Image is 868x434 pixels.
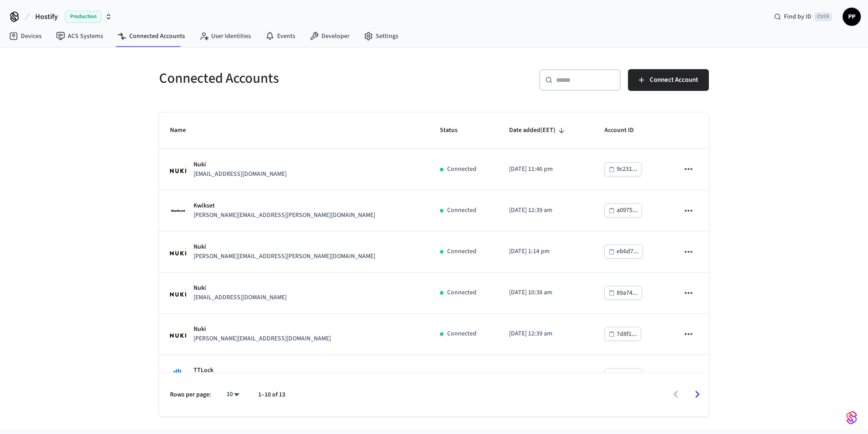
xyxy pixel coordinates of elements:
[193,201,375,211] p: Kwikset
[509,123,567,137] span: Date added(EET)
[784,12,811,21] span: Find by ID
[604,123,646,137] span: Account ID
[440,123,469,137] span: Status
[767,9,839,25] div: Find by IDCtrl K
[617,329,637,340] div: 7d8f1...
[846,410,857,425] img: SeamLogoGradient.69752ec5.svg
[65,11,101,23] span: Production
[604,286,642,300] button: 89a74...
[617,205,638,216] div: a0975...
[170,123,198,137] span: Name
[447,206,476,215] p: Connected
[170,390,211,400] p: Rows per page:
[604,245,643,259] button: eb6d7...
[170,330,186,338] img: Nuki Logo, Square
[192,28,258,44] a: User Identities
[170,367,186,383] img: TTLock Logo, Square
[447,329,476,339] p: Connected
[604,327,641,341] button: 7d8f1...
[193,242,375,252] p: Nuki
[604,368,642,382] button: 383d1...
[509,371,582,380] p: [DATE] 10:53 am
[617,370,638,381] div: 383d1...
[447,371,476,380] p: Connected
[193,334,331,344] p: [PERSON_NAME][EMAIL_ADDRESS][DOMAIN_NAME]
[509,247,582,256] p: [DATE] 1:14 pm
[170,203,186,219] img: Kwikset Logo, Square
[844,9,860,25] span: PP
[49,28,110,44] a: ACS Systems
[193,325,331,334] p: Nuki
[222,388,244,401] div: 10
[628,69,709,91] button: Connect Account
[843,8,861,26] button: PP
[193,366,242,375] p: TTLock
[617,164,637,175] div: 9c231...
[302,28,357,44] a: Developer
[258,28,302,44] a: Events
[509,206,582,215] p: [DATE] 12:39 am
[170,289,186,297] img: Nuki Logo, Square
[650,74,698,86] span: Connect Account
[604,203,642,217] button: a0975...
[193,293,287,302] p: [EMAIL_ADDRESS][DOMAIN_NAME]
[193,211,375,220] p: [PERSON_NAME][EMAIL_ADDRESS][PERSON_NAME][DOMAIN_NAME]
[604,162,642,176] button: 9c231...
[110,28,192,44] a: Connected Accounts
[170,165,186,173] img: Nuki Logo, Square
[447,247,476,256] p: Connected
[617,288,638,299] div: 89a74...
[687,384,708,405] button: Go to next page
[35,11,58,22] span: Hostify
[447,288,476,297] p: Connected
[2,28,49,44] a: Devices
[193,170,287,179] p: [EMAIL_ADDRESS][DOMAIN_NAME]
[193,252,375,261] p: [PERSON_NAME][EMAIL_ADDRESS][PERSON_NAME][DOMAIN_NAME]
[509,165,582,174] p: [DATE] 11:46 pm
[193,283,287,293] p: Nuki
[509,329,582,339] p: [DATE] 12:39 am
[170,248,186,255] img: Nuki Logo, Square
[814,12,832,21] span: Ctrl K
[159,69,429,88] h5: Connected Accounts
[447,165,476,174] p: Connected
[193,160,287,170] p: Nuki
[357,28,406,44] a: Settings
[617,246,639,257] div: eb6d7...
[258,390,285,400] p: 1–10 of 13
[509,288,582,297] p: [DATE] 10:38 am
